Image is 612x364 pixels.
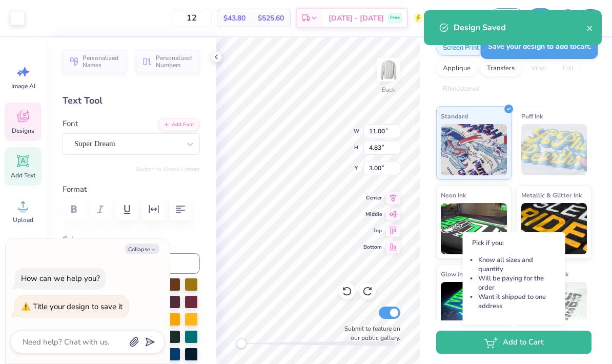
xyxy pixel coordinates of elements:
label: Format [63,184,200,195]
div: How can we help you? [21,273,100,284]
span: Center [363,194,382,202]
div: Vinyl [524,61,553,76]
span: Glow in the Dark Ink [441,269,499,279]
img: Metallic & Glitter Ink [521,203,587,254]
span: Image AI [11,82,35,90]
li: Will be paying for the order [478,274,556,292]
button: Switch to Greek Letters [136,165,200,173]
button: Add Font [158,118,200,131]
div: Back [382,85,395,94]
div: Applique [436,61,477,76]
span: Neon Ink [441,190,466,200]
button: Personalized Numbers [136,50,200,73]
button: Personalized Names [63,50,127,73]
span: Middle [363,210,382,218]
label: Submit to feature on our public gallery. [339,324,400,342]
img: Standard [441,124,507,175]
li: Know all sizes and quantity [478,255,556,274]
button: close [586,22,594,34]
div: Transfers [480,61,521,76]
span: Top [363,227,382,235]
span: Personalized Names [83,54,120,69]
div: Title your design to save it [33,301,123,312]
p: Pick if you: [472,238,556,248]
input: – – [172,9,212,27]
label: Font [63,118,78,130]
span: Standard [441,111,468,122]
input: Untitled Design [429,8,479,28]
button: Collapse [125,244,159,254]
span: Personalized Numbers [156,54,194,69]
span: [DATE] - [DATE] [329,13,384,24]
button: Add to Cart [436,331,591,354]
span: Metallic & Glitter Ink [521,190,582,200]
div: Foil [556,61,580,76]
div: Design Saved [454,22,586,34]
div: Rhinestones [436,82,486,97]
span: Puff Ink [521,111,543,122]
img: Glow in the Dark Ink [441,282,507,333]
span: Bottom [363,243,382,251]
span: Free [390,14,400,22]
span: Upload [13,216,33,224]
span: Add Text [11,171,35,179]
span: $525.60 [258,13,284,24]
label: Color [63,234,200,246]
span: Designs [12,127,34,135]
div: Text Tool [63,94,200,108]
img: Back [378,59,399,80]
div: Accessibility label [236,338,247,349]
span: $43.80 [223,13,246,24]
li: Want it shipped to one address [478,292,556,311]
img: Neon Ink [441,203,507,254]
img: Puff Ink [521,124,587,175]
